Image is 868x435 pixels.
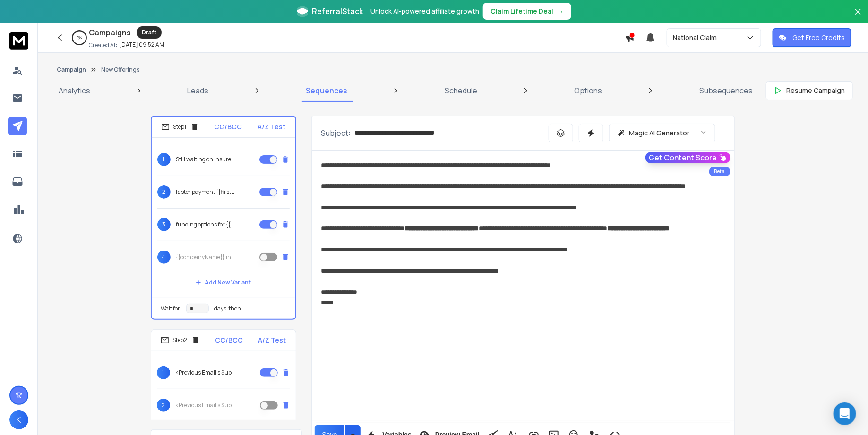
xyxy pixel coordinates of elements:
[215,335,243,345] p: CC/BCC
[89,42,117,49] p: Created At:
[161,123,199,131] div: Step 1
[709,167,730,176] div: Beta
[321,127,351,139] p: Subject:
[89,27,131,38] h1: Campaigns
[157,153,171,166] span: 1
[699,85,753,96] p: Subsequences
[834,402,856,425] div: Open Intercom Messenger
[161,305,180,312] p: Wait for
[645,152,730,163] button: Get Content Score
[57,66,86,74] button: Campaign
[176,369,236,376] p: <Previous Email's Subject>
[157,185,171,199] span: 2
[157,251,171,264] span: 4
[176,221,237,228] p: funding options for {{companyName}}
[557,7,564,16] span: →
[215,122,242,132] p: CC/BCC
[182,79,215,102] a: Leads
[439,79,483,102] a: Schedule
[176,253,237,261] p: {{companyName}} insurance delays
[773,28,851,47] button: Get Free Credits
[53,79,96,102] a: Analytics
[188,273,259,292] button: Add New Variant
[9,410,28,429] button: K
[215,305,241,312] p: days, then
[445,85,477,96] p: Schedule
[157,218,171,231] span: 3
[483,3,571,20] button: Claim Lifetime Deal→
[176,156,237,163] p: Still waiting on insurers?
[59,85,90,96] p: Analytics
[157,399,170,412] span: 2
[852,6,864,28] button: Close banner
[258,335,286,345] p: A/Z Test
[766,81,853,100] button: Resume Campaign
[176,188,237,196] p: faster payment {{firstName}}
[568,79,608,102] a: Options
[77,35,82,41] p: 0 %
[161,336,200,344] div: Step 2
[137,26,162,39] div: Draft
[157,366,170,379] span: 1
[151,116,296,320] li: Step1CC/BCCA/Z Test1Still waiting on insurers?2faster payment {{firstName}}3funding options for {...
[792,33,845,42] p: Get Free Credits
[694,79,758,102] a: Subsequences
[574,85,602,96] p: Options
[300,79,353,102] a: Sequences
[629,128,690,138] p: Magic AI Generator
[312,6,363,17] span: ReferralStack
[609,124,715,142] button: Magic AI Generator
[176,402,236,409] p: <Previous Email's Subject>
[370,7,479,16] p: Unlock AI-powered affiliate growth
[258,122,286,132] p: A/Z Test
[188,85,209,96] p: Leads
[101,66,139,74] p: New Offerings
[673,33,721,42] p: National Claim
[119,41,164,49] p: [DATE] 09:52 AM
[306,85,347,96] p: Sequences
